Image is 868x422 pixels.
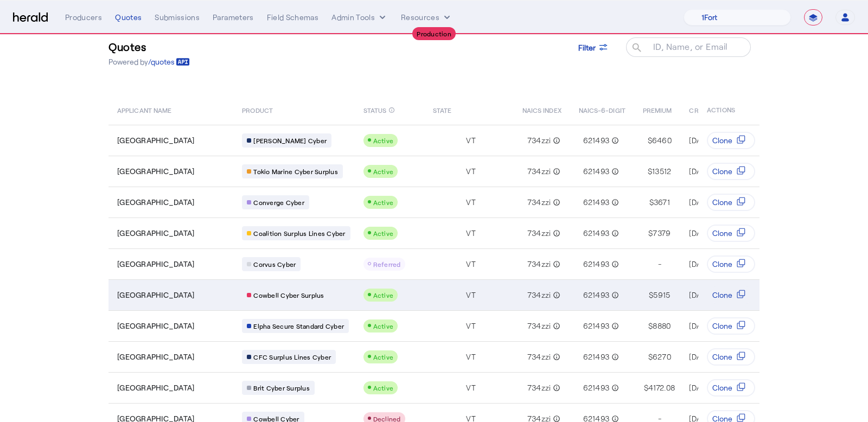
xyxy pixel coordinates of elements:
[707,317,755,335] button: Clone
[698,94,760,125] th: ACTIONS
[579,104,626,115] span: NAICS-6-DIGIT
[117,259,194,270] span: [GEOGRAPHIC_DATA]
[609,135,619,146] mat-icon: info_outline
[527,321,551,331] span: 734zzi
[653,351,671,362] span: 6270
[609,290,619,300] mat-icon: info_outline
[373,199,394,206] span: Active
[117,135,194,146] span: [GEOGRAPHIC_DATA]
[689,352,742,361] span: [DATE] 8:25 AM
[583,259,610,270] span: 621493
[609,259,619,270] mat-icon: info_outline
[253,322,344,330] span: Elpha Secure Standard Cyber
[522,104,561,115] span: NAICS INDEX
[712,290,732,300] span: Clone
[609,321,619,331] mat-icon: info_outline
[373,137,394,144] span: Active
[653,41,728,52] mat-label: ID, Name, or Email
[253,291,324,299] span: Cowbell Cyber Surplus
[583,166,610,177] span: 621493
[117,351,194,362] span: [GEOGRAPHIC_DATA]
[527,228,551,239] span: 734zzi
[689,228,742,238] span: [DATE] 8:25 AM
[551,321,560,331] mat-icon: info_outline
[373,353,394,361] span: Active
[643,104,672,115] span: PREMIUM
[652,135,672,146] span: 6460
[466,259,476,270] span: VT
[117,290,194,300] span: [GEOGRAPHIC_DATA]
[653,290,670,300] span: 5915
[108,39,190,54] h3: Quotes
[242,104,273,115] span: PRODUCT
[689,167,742,176] span: [DATE] 8:25 AM
[373,168,394,175] span: Active
[609,228,619,239] mat-icon: info_outline
[583,321,610,331] span: 621493
[253,167,338,176] span: Tokio Marine Cyber Surplus
[583,382,610,393] span: 621493
[551,351,560,362] mat-icon: info_outline
[527,135,551,146] span: 734zzi
[148,56,190,67] a: /quotes
[373,260,401,268] span: Referred
[583,197,610,208] span: 621493
[466,290,476,300] span: VT
[583,351,610,362] span: 621493
[707,194,755,211] button: Clone
[527,382,551,393] span: 734zzi
[412,27,456,40] div: Production
[649,290,653,300] span: $
[707,379,755,397] button: Clone
[253,383,310,392] span: Brit Cyber Surplus
[466,382,476,393] span: VT
[609,351,619,362] mat-icon: info_outline
[466,166,476,177] span: VT
[115,12,142,23] div: Quotes
[466,135,476,146] span: VT
[13,12,48,23] img: Herald Logo
[331,12,388,23] button: internal dropdown menu
[155,12,200,23] div: Submissions
[388,104,395,116] mat-icon: info_outline
[213,12,254,23] div: Parameters
[527,351,551,362] span: 734zzi
[689,104,718,115] span: CREATED
[707,163,755,180] button: Clone
[466,321,476,331] span: VT
[653,228,671,239] span: 7379
[689,290,742,299] span: [DATE] 8:25 AM
[707,286,755,304] button: Clone
[644,382,648,393] span: $
[652,166,671,177] span: 13512
[707,348,755,366] button: Clone
[117,166,194,177] span: [GEOGRAPHIC_DATA]
[551,135,560,146] mat-icon: info_outline
[712,321,732,331] span: Clone
[707,132,755,149] button: Clone
[689,136,742,145] span: [DATE] 8:25 AM
[712,351,732,362] span: Clone
[712,197,732,208] span: Clone
[583,135,610,146] span: 621493
[648,351,653,362] span: $
[609,166,619,177] mat-icon: info_outline
[373,291,394,299] span: Active
[253,353,331,361] span: CFC Surplus Lines Cyber
[583,228,610,239] span: 621493
[363,104,387,115] span: STATUS
[648,382,675,393] span: 4172.08
[117,197,194,208] span: [GEOGRAPHIC_DATA]
[466,228,476,239] span: VT
[551,259,560,270] mat-icon: info_outline
[648,166,652,177] span: $
[108,56,190,67] p: Powered by
[253,198,304,207] span: Converge Cyber
[253,136,327,145] span: [PERSON_NAME] Cyber
[117,104,171,115] span: APPLICANT NAME
[712,166,732,177] span: Clone
[689,259,742,268] span: [DATE] 8:25 AM
[648,135,652,146] span: $
[578,42,596,53] span: Filter
[689,197,742,207] span: [DATE] 8:25 AM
